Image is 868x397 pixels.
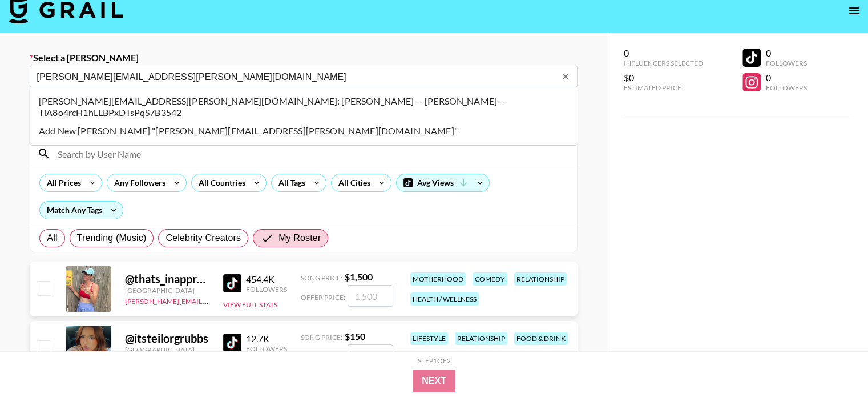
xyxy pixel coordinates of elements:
[125,286,209,295] div: [GEOGRAPHIC_DATA]
[348,285,393,307] input: 1,500
[765,83,806,92] div: Followers
[624,72,703,83] div: $0
[301,333,342,342] span: Song Price:
[301,293,345,302] span: Offer Price:
[345,271,373,282] strong: $ 1,500
[765,72,806,83] div: 0
[246,285,287,294] div: Followers
[410,292,479,306] div: health / wellness
[40,202,123,219] div: Match Any Tags
[223,274,241,292] img: TikTok
[624,47,703,59] div: 0
[125,295,348,306] a: [PERSON_NAME][EMAIL_ADDRESS][PERSON_NAME][DOMAIN_NAME]
[558,69,574,85] button: Clear
[624,83,703,92] div: Estimated Price
[246,344,287,353] div: Followers
[455,332,507,345] div: relationship
[125,272,209,286] div: @ thats_inappropriate
[40,174,83,191] div: All Prices
[77,231,147,245] span: Trending (Music)
[192,174,248,191] div: All Countries
[332,174,373,191] div: All Cities
[418,356,451,365] div: Step 1 of 2
[272,174,308,191] div: All Tags
[397,174,489,191] div: Avg Views
[125,331,209,346] div: @ itsteilorgrubbs
[348,344,393,366] input: 150
[30,92,578,122] li: [PERSON_NAME][EMAIL_ADDRESS][PERSON_NAME][DOMAIN_NAME]: [PERSON_NAME] -- [PERSON_NAME] -- TiA8o4r...
[47,231,57,245] span: All
[624,59,703,67] div: Influencers Selected
[410,332,448,345] div: lifestyle
[765,47,806,59] div: 0
[223,300,277,309] button: View Full Stats
[473,272,507,286] div: comedy
[410,272,466,286] div: motherhood
[107,174,168,191] div: Any Followers
[413,370,455,392] button: Next
[514,332,568,345] div: food & drink
[246,274,287,285] div: 454.4K
[278,231,321,245] span: My Roster
[30,52,578,63] label: Select a [PERSON_NAME]
[30,122,578,140] li: Add New [PERSON_NAME] "[PERSON_NAME][EMAIL_ADDRESS][PERSON_NAME][DOMAIN_NAME]"
[301,274,342,282] span: Song Price:
[246,333,287,344] div: 12.7K
[125,346,209,354] div: [GEOGRAPHIC_DATA]
[223,334,241,352] img: TikTok
[345,331,365,342] strong: $ 150
[514,272,567,286] div: relationship
[51,145,570,163] input: Search by User Name
[765,59,806,67] div: Followers
[165,231,241,245] span: Celebrity Creators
